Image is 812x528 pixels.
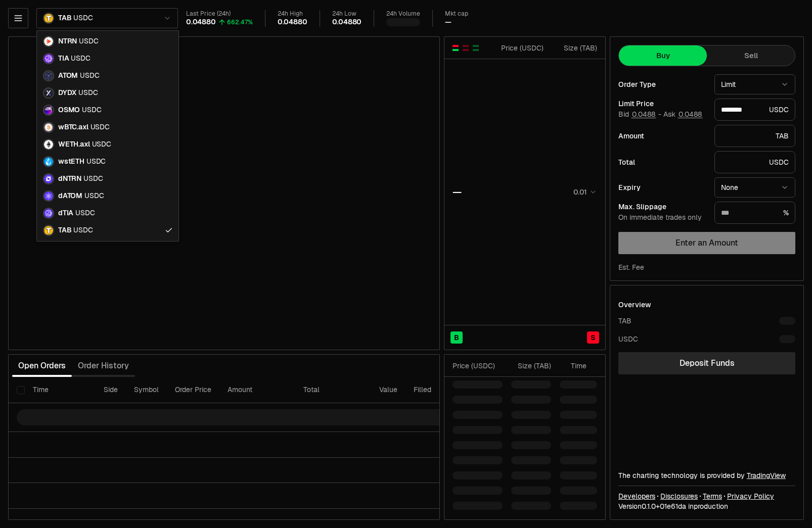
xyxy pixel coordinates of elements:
[44,37,53,46] img: NTRN Logo
[58,54,69,63] span: TIA
[44,209,53,218] img: dTIA Logo
[44,123,53,132] img: wBTC.axl Logo
[75,209,95,218] span: USDC
[44,106,53,115] img: OSMO Logo
[44,157,53,166] img: wstETH Logo
[44,54,53,63] img: TIA Logo
[44,226,53,235] img: TAB Logo
[44,88,53,98] img: DYDX Logo
[58,37,77,46] span: NTRN
[58,191,82,201] span: dATOM
[58,88,76,98] span: DYDX
[44,71,53,80] img: ATOM Logo
[79,37,98,46] span: USDC
[58,157,84,166] span: wstETH
[58,226,71,235] span: TAB
[78,88,98,98] span: USDC
[44,174,53,183] img: dNTRN Logo
[44,191,53,201] img: dATOM Logo
[80,71,99,80] span: USDC
[58,123,88,132] span: wBTC.axl
[84,191,104,201] span: USDC
[58,209,73,218] span: dTIA
[58,140,90,149] span: WETH.axl
[58,71,78,80] span: ATOM
[86,157,106,166] span: USDC
[82,106,101,115] span: USDC
[83,174,103,183] span: USDC
[92,140,111,149] span: USDC
[91,123,110,132] span: USDC
[44,140,53,149] img: WETH.axl Logo
[58,106,80,115] span: OSMO
[58,174,81,183] span: dNTRN
[73,226,93,235] span: USDC
[71,54,90,63] span: USDC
